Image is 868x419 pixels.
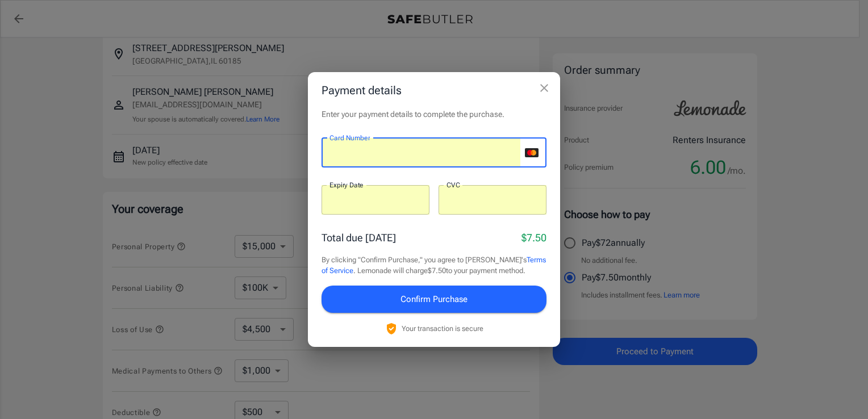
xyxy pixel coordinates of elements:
span: Confirm Purchase [400,292,468,307]
p: $7.50 [521,230,546,245]
iframe: Secure card number input frame [329,147,520,158]
iframe: Secure CVC input frame [446,194,539,205]
h2: Payment details [308,72,560,108]
svg: mastercard [525,148,539,157]
button: Confirm Purchase [322,286,546,313]
label: CVC [446,180,460,190]
p: Total due [DATE] [322,230,396,245]
button: close [533,77,556,99]
iframe: Secure expiration date input frame [329,194,422,205]
p: By clicking "Confirm Purchase," you agree to [PERSON_NAME]'s . Lemonade will charge $7.50 to your... [322,254,546,276]
p: Your transaction is secure [402,323,483,334]
label: Card Number [329,133,370,143]
label: Expiry Date [329,180,364,190]
p: Enter your payment details to complete the purchase. [322,108,546,120]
